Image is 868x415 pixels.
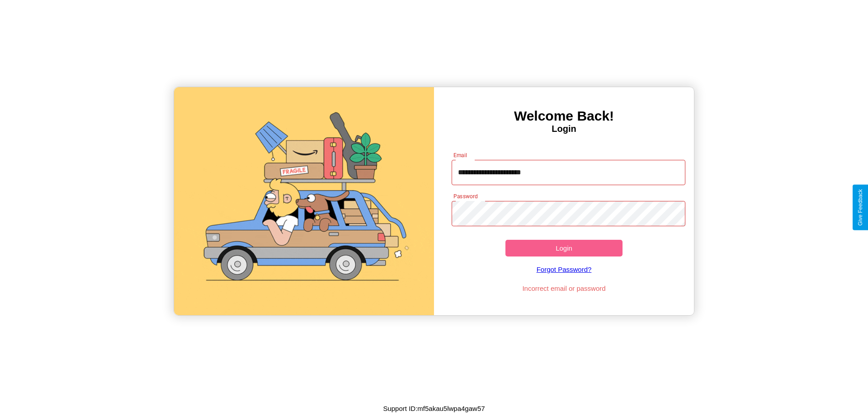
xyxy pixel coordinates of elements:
div: Give Feedback [857,189,863,226]
h3: Welcome Back! [434,108,694,124]
p: Incorrect email or password [447,282,681,294]
h4: Login [434,124,694,134]
label: Password [453,192,477,200]
p: Support ID: mf5akau5lwpa4gaw57 [383,402,485,415]
img: gif [174,87,434,315]
label: Email [453,151,467,159]
button: Login [505,240,623,256]
a: Forgot Password? [447,256,681,282]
